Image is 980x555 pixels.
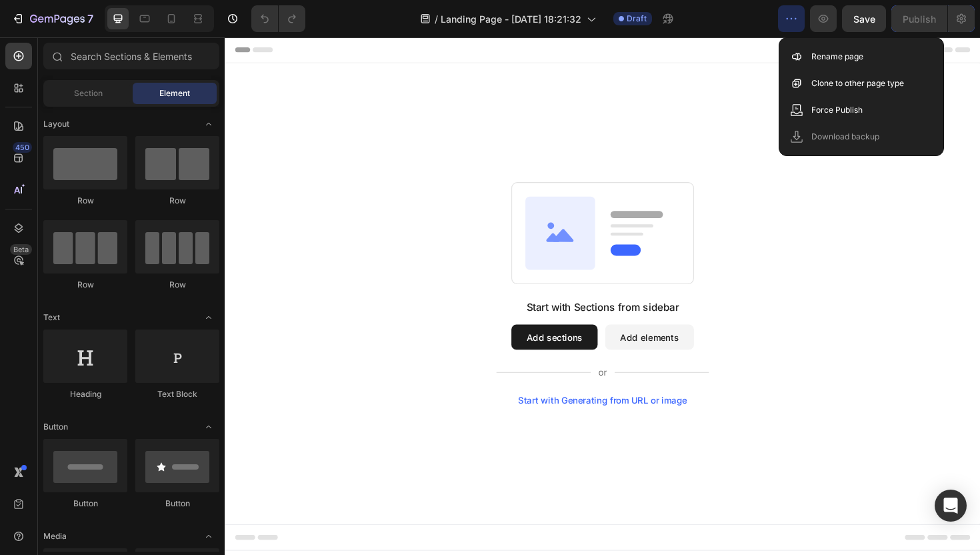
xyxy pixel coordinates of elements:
p: Clone to other page type [811,77,904,90]
span: Text [43,312,60,324]
span: Button [43,421,68,433]
div: Start with Generating from URL or image [311,379,490,390]
div: Button [43,498,127,510]
input: Search Sections & Elements [43,43,219,69]
button: Add elements [403,304,497,331]
p: Download backup [811,130,879,143]
div: Undo/Redo [251,5,305,32]
span: Toggle open [198,526,219,547]
p: Force Publish [811,103,863,117]
div: 450 [13,142,32,153]
span: Landing Page - [DATE] 18:21:32 [441,12,581,26]
span: Save [853,13,875,25]
span: Toggle open [198,113,219,135]
div: Text Block [135,388,219,400]
div: Row [135,279,219,291]
div: Row [43,279,127,291]
button: Save [842,5,886,32]
span: Section [74,87,103,99]
span: Media [43,530,67,542]
iframe: Design area [225,37,980,555]
span: Layout [43,118,69,130]
div: Publish [903,12,936,26]
div: Heading [43,388,127,400]
button: 7 [5,5,99,32]
p: 7 [87,11,93,27]
span: Element [159,87,190,99]
span: Toggle open [198,416,219,438]
span: Draft [627,13,647,25]
p: Rename page [811,50,863,63]
div: Beta [10,244,32,255]
span: / [435,12,438,26]
button: Publish [891,5,947,32]
div: Row [135,195,219,207]
div: Row [43,195,127,207]
span: Toggle open [198,307,219,328]
button: Add sections [303,304,395,331]
div: Start with Sections from sidebar [319,277,481,294]
div: Button [135,498,219,510]
div: Open Intercom Messenger [935,490,967,522]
